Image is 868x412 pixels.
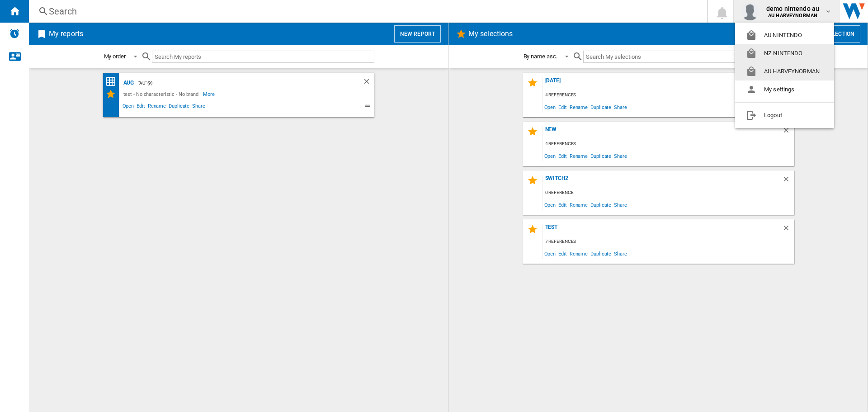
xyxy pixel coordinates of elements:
button: AU NINTENDO [735,26,834,44]
button: Logout [735,106,834,124]
button: My settings [735,81,834,99]
button: NZ NINTENDO [735,44,834,62]
button: AU HARVEYNORMAN [735,62,834,81]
